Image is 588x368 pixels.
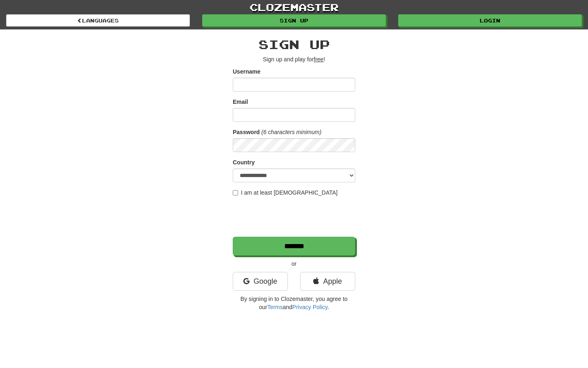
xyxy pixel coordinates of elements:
[233,190,238,195] input: I am at least [DEMOGRAPHIC_DATA]
[233,272,288,291] a: Google
[6,14,190,27] a: Languages
[292,304,327,310] a: Privacy Policy
[233,201,357,233] iframe: reCAPTCHA
[300,272,355,291] a: Apple
[233,158,255,166] label: Country
[233,188,338,197] label: I am at least [DEMOGRAPHIC_DATA]
[261,129,321,135] em: (6 characters minimum)
[233,128,260,136] label: Password
[314,56,323,63] u: free
[233,98,248,106] label: Email
[398,14,582,27] a: Login
[202,14,386,27] a: Sign up
[233,260,355,268] p: or
[233,38,355,51] h2: Sign up
[233,55,355,63] p: Sign up and play for !
[233,295,355,311] p: By signing in to Clozemaster, you agree to our and .
[267,304,283,310] a: Terms
[233,67,261,76] label: Username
